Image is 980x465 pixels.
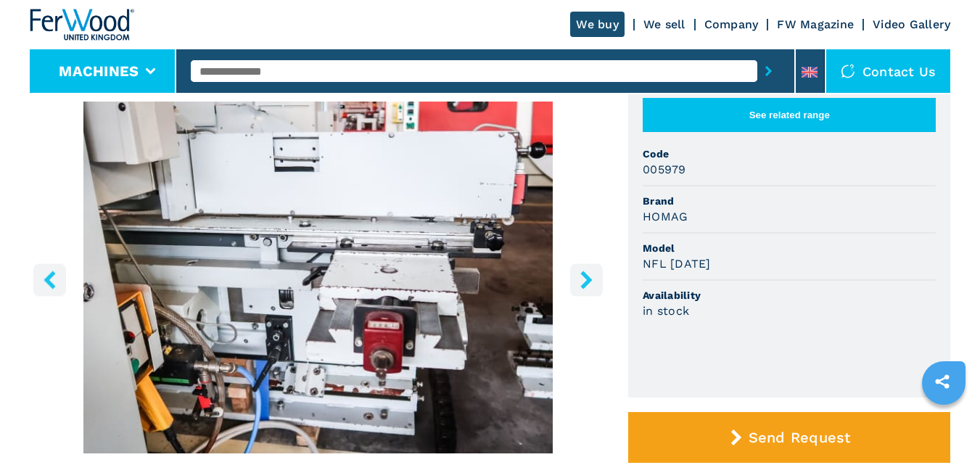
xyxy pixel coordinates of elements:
[30,102,606,453] div: Go to Slide 12
[826,49,951,93] div: Contact us
[643,147,936,161] span: Code
[643,288,936,303] span: Availability
[628,412,950,463] button: Send Request
[643,303,689,319] h3: in stock
[704,17,759,31] a: Company
[924,363,960,400] a: sharethis
[643,241,936,255] span: Model
[777,17,854,31] a: FW Magazine
[570,263,603,296] button: right-button
[757,54,780,88] button: submit-button
[873,17,950,31] a: Video Gallery
[643,194,936,208] span: Brand
[749,429,851,446] span: Send Request
[30,102,606,453] img: Double End Tenoners HOMAG NFL 25/4/10
[570,12,625,37] a: We buy
[643,17,685,31] a: We sell
[643,161,686,178] h3: 005979
[33,263,66,296] button: left-button
[841,64,855,78] img: Contact us
[643,208,688,225] h3: HOMAG
[643,98,936,132] button: See related range
[918,400,969,454] iframe: Chat
[643,255,711,272] h3: NFL [DATE]
[30,9,134,41] img: Ferwood
[59,62,139,80] button: Machines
